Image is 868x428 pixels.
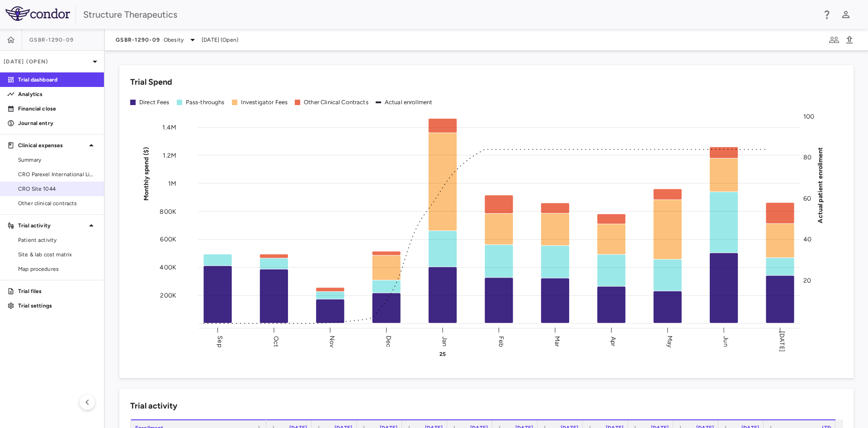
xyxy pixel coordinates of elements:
text: Jun [722,336,730,346]
text: Dec [385,335,392,347]
tspan: 800K [160,207,176,215]
div: Direct Fees [139,98,170,106]
tspan: 1M [168,179,176,187]
div: Actual enrollment [385,98,433,106]
text: Apr [609,336,617,346]
p: Trial settings [18,302,97,310]
span: Other clinical contracts [18,199,97,207]
p: Financial close [18,105,97,113]
span: CRO Site 1044 [18,185,97,193]
tspan: Actual patient enrollment [816,147,824,223]
div: Investigator Fees [241,98,288,106]
span: Site & lab cost matrix [18,250,97,259]
tspan: 1.4M [162,124,176,131]
span: CRO Parexel International Limited [18,170,97,178]
tspan: Monthly spend ($) [142,147,150,201]
text: May [666,335,674,347]
tspan: 60 [803,194,811,202]
span: Patient activity [18,236,97,244]
p: Journal entry [18,119,97,127]
span: [DATE] (Open) [202,36,238,44]
tspan: 400K [160,264,176,271]
text: Nov [328,335,336,347]
p: Analytics [18,90,97,98]
p: [DATE] (Open) [4,58,90,66]
tspan: 100 [803,113,814,120]
text: Sep [216,336,224,347]
text: Feb [497,336,505,346]
p: Clinical expenses [18,141,86,149]
text: Mar [553,336,561,346]
text: [DATE] [778,331,786,352]
h6: Trial Spend [130,76,172,88]
tspan: 20 [803,276,811,284]
text: 25 [439,351,446,357]
tspan: 1.2M [163,151,176,159]
text: Jan [441,336,448,346]
span: Map procedures [18,265,97,273]
p: Trial activity [18,221,86,230]
h6: Trial activity [130,400,177,412]
span: GSBR-1290-09 [29,36,74,43]
p: Trial dashboard [18,76,97,84]
span: Obesity [164,36,184,44]
tspan: 40 [803,236,811,243]
tspan: 200K [160,292,176,299]
img: logo-full-SnFGN8VE.png [5,6,70,21]
tspan: 600K [160,236,176,243]
span: GSBR-1290-09 [116,36,160,43]
span: Summary [18,156,97,164]
tspan: 80 [803,154,811,161]
p: Trial files [18,287,97,295]
div: Pass-throughs [186,98,225,106]
text: Oct [272,336,280,346]
div: Structure Therapeutics [83,8,816,21]
div: Other Clinical Contracts [304,98,368,106]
